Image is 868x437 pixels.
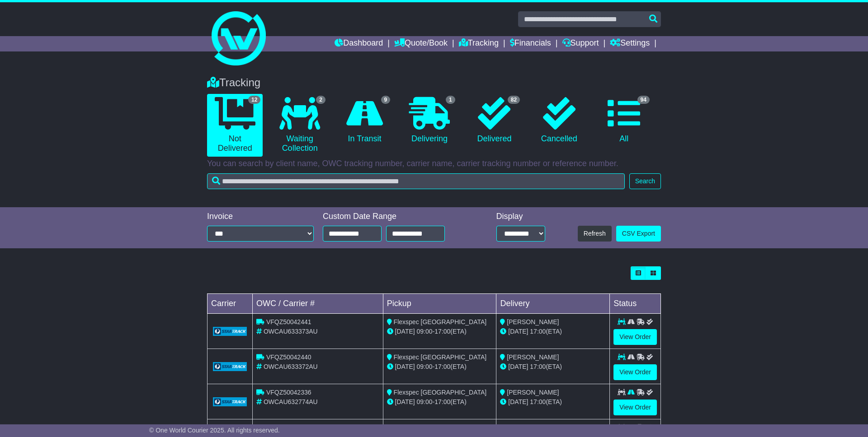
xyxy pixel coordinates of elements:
[149,427,280,434] span: © One World Courier 2025. All rights reserved.
[387,327,493,336] div: - (ETA)
[531,94,587,147] a: Cancelled
[637,96,650,104] span: 94
[264,398,318,405] span: OWCAU632774AU
[613,329,657,345] a: View Order
[610,36,650,51] a: Settings
[446,96,455,104] span: 1
[337,94,392,147] a: 9 In Transit
[500,397,606,407] div: (ETA)
[508,363,528,370] span: [DATE]
[394,389,487,396] span: Flexspec [GEOGRAPHIC_DATA]
[383,294,496,314] td: Pickup
[434,328,450,335] span: 17:00
[381,96,391,104] span: 9
[500,362,606,372] div: (ETA)
[395,398,415,405] span: [DATE]
[207,159,661,169] p: You can search by client name, OWC tracking number, carrier name, carrier tracking number or refe...
[264,328,318,335] span: OWCAU633373AU
[316,96,325,104] span: 2
[434,363,450,370] span: 17:00
[207,212,314,222] div: Invoice
[616,226,661,242] a: CSV Export
[395,328,415,335] span: [DATE]
[394,353,487,361] span: Flexspec [GEOGRAPHIC_DATA]
[264,363,318,370] span: OWCAU633372AU
[459,36,499,51] a: Tracking
[417,363,433,370] span: 09:00
[213,362,247,371] img: GetCarrierServiceLogo
[507,353,559,361] span: [PERSON_NAME]
[208,294,253,314] td: Carrier
[507,318,559,325] span: [PERSON_NAME]
[272,94,327,157] a: 2 Waiting Collection
[248,96,260,104] span: 12
[394,36,448,51] a: Quote/Book
[387,362,493,372] div: - (ETA)
[266,353,311,361] span: VFQZ50042440
[401,94,457,147] a: 1 Delivering
[507,389,559,396] span: [PERSON_NAME]
[467,94,522,147] a: 82 Delivered
[530,363,546,370] span: 17:00
[610,294,661,314] td: Status
[395,363,415,370] span: [DATE]
[417,398,433,405] span: 09:00
[496,212,545,222] div: Display
[530,398,546,405] span: 17:00
[596,94,652,147] a: 94 All
[578,226,612,242] button: Refresh
[508,328,528,335] span: [DATE]
[323,212,468,222] div: Custom Date Range
[203,76,665,89] div: Tracking
[266,318,311,325] span: VFQZ50042441
[387,397,493,407] div: - (ETA)
[496,294,610,314] td: Delivery
[508,398,528,405] span: [DATE]
[613,400,657,415] a: View Order
[530,328,546,335] span: 17:00
[500,327,606,336] div: (ETA)
[510,36,551,51] a: Financials
[394,318,487,325] span: Flexspec [GEOGRAPHIC_DATA]
[613,364,657,380] a: View Order
[434,398,450,405] span: 17:00
[207,94,263,157] a: 12 Not Delivered
[629,173,661,189] button: Search
[213,397,247,406] img: GetCarrierServiceLogo
[335,36,383,51] a: Dashboard
[562,36,599,51] a: Support
[417,328,433,335] span: 09:00
[508,96,520,104] span: 82
[253,294,383,314] td: OWC / Carrier #
[213,327,247,336] img: GetCarrierServiceLogo
[266,389,311,396] span: VFQZ50042336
